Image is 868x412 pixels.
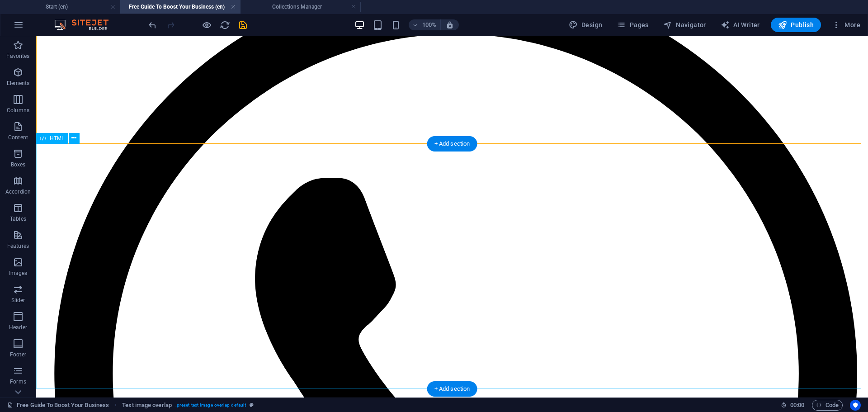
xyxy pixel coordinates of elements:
h4: Collections Manager [241,2,361,12]
p: Accordion [5,188,31,195]
button: Design [565,18,606,32]
span: Navigator [663,20,706,29]
div: Design (Ctrl+Alt+Y) [565,18,606,32]
p: Features [7,242,29,250]
button: Pages [613,18,652,32]
span: . preset-text-image-overlap-default [175,400,246,411]
i: Reload page [220,20,230,30]
p: Columns [7,107,29,114]
nav: breadcrumb [122,400,254,411]
span: 00 00 [790,400,804,411]
p: Tables [10,215,26,223]
h4: Free Guide To Boost Your Business (en) [120,2,241,12]
p: Boxes [11,161,26,168]
button: 100% [409,19,441,30]
p: Footer [10,351,26,358]
button: undo [147,19,158,30]
i: This element is a customizable preset [250,403,254,407]
div: + Add section [427,381,477,397]
span: Code [816,400,839,411]
div: + Add section [427,136,477,152]
span: More [832,20,860,29]
span: HTML [50,136,65,141]
h6: 100% [422,19,437,30]
p: Forms [10,378,26,385]
i: On resize automatically adjust zoom level to fit chosen device. [446,21,454,29]
img: Editor Logo [52,19,120,30]
button: save [237,19,248,30]
span: Publish [778,20,814,29]
a: Click to cancel selection. Double-click to open Pages [7,400,109,411]
span: AI Writer [721,20,760,29]
p: Elements [7,80,30,87]
p: Content [8,134,28,141]
button: Code [812,400,843,411]
p: Favorites [6,52,29,60]
span: : [797,402,798,408]
span: Click to select. Double-click to edit [122,400,172,411]
button: Publish [771,18,821,32]
button: More [828,18,864,32]
span: Pages [617,20,648,29]
p: Slider [11,297,25,304]
span: Design [569,20,603,29]
p: Header [9,324,27,331]
button: Navigator [660,18,710,32]
button: Usercentrics [850,400,861,411]
i: Undo: Change transform (Ctrl+Z) [147,20,158,30]
i: Save (Ctrl+S) [238,20,248,30]
button: reload [219,19,230,30]
h6: Session time [781,400,805,411]
p: Images [9,270,28,277]
button: AI Writer [717,18,764,32]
